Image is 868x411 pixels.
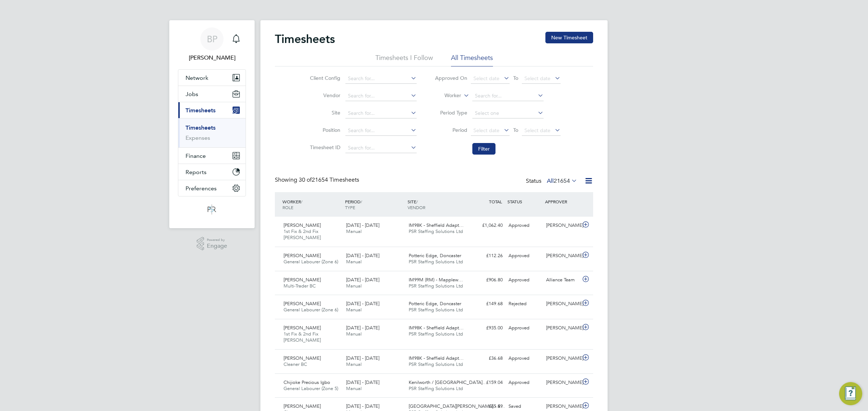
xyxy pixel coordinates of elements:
span: PSR Staffing Solutions Ltd [409,385,463,391]
div: £149.68 [468,298,506,310]
span: Engage [207,243,227,249]
span: 21654 Timesheets [299,176,359,183]
label: Worker [429,92,461,99]
span: [PERSON_NAME] [284,222,321,228]
span: ROLE [282,204,293,210]
label: All [547,177,577,185]
a: Timesheets [186,124,216,131]
input: Search for... [345,143,417,153]
div: £112.26 [468,250,506,262]
div: £159.04 [468,377,506,389]
button: Preferences [178,180,246,196]
input: Search for... [472,91,544,101]
span: [PERSON_NAME] [284,277,321,283]
span: / [361,199,362,204]
span: [DATE] - [DATE] [346,300,379,307]
span: Network [186,74,208,81]
button: Timesheets [178,102,246,118]
span: 1st Fix & 2nd Fix [PERSON_NAME] [284,228,321,241]
span: Cleaner BC [284,361,307,367]
span: Reports [186,169,207,176]
label: Position [308,127,340,133]
div: Status [526,176,579,186]
span: [PERSON_NAME] [284,300,321,307]
span: Potteric Edge, Doncaster [409,300,461,307]
span: [DATE] - [DATE] [346,252,379,259]
span: Select date [473,75,499,82]
span: Preferences [186,185,217,192]
span: [PERSON_NAME] [284,403,321,409]
span: Chijioke Precious Igbo [284,379,330,385]
div: £906.80 [468,274,506,286]
span: IM98K - Sheffield Adapt… [409,355,464,361]
span: [DATE] - [DATE] [346,277,379,283]
div: £935.00 [468,322,506,334]
label: Vendor [308,92,340,99]
span: [DATE] - [DATE] [346,222,379,228]
span: PSR Staffing Solutions Ltd [409,228,463,234]
div: APPROVER [543,195,581,208]
span: Manual [346,385,362,391]
span: Jobs [186,91,198,98]
span: Finance [186,152,206,159]
span: [DATE] - [DATE] [346,355,379,361]
label: Approved On [435,75,467,81]
span: VENDOR [408,204,425,210]
img: psrsolutions-logo-retina.png [205,204,218,215]
a: Expenses [186,134,210,141]
input: Search for... [345,126,417,136]
span: General Labourer (Zone 6) [284,259,338,265]
span: Select date [524,75,550,82]
span: To [511,73,520,83]
button: Jobs [178,86,246,102]
span: Select date [524,127,550,134]
span: Manual [346,259,362,265]
span: Potteric Edge, Doncaster [409,252,461,259]
div: [PERSON_NAME] [543,298,581,310]
div: Approved [506,352,543,364]
span: Select date [473,127,499,134]
button: Network [178,70,246,86]
span: Manual [346,331,362,337]
div: [PERSON_NAME] [543,352,581,364]
span: 21654 [554,177,570,185]
a: Go to home page [178,204,246,215]
span: PSR Staffing Solutions Ltd [409,259,463,265]
div: Approved [506,250,543,262]
h2: Timesheets [275,32,335,46]
span: Timesheets [186,107,216,114]
div: [PERSON_NAME] [543,377,581,389]
span: General Labourer (Zone 6) [284,307,338,313]
span: Ben Perkin [178,53,246,62]
span: Manual [346,228,362,234]
div: Approved [506,274,543,286]
span: IM98K - Sheffield Adapt… [409,222,464,228]
span: [GEOGRAPHIC_DATA][PERSON_NAME] - S… [409,403,505,409]
input: Search for... [345,91,417,101]
label: Site [308,109,340,116]
a: Powered byEngage [197,237,227,251]
button: Filter [472,143,495,155]
span: Multi-Trader BC [284,283,316,289]
div: [PERSON_NAME] [543,250,581,262]
div: Approved [506,322,543,334]
li: Timesheets I Follow [375,53,433,66]
div: STATUS [506,195,543,208]
button: New Timesheet [545,32,593,43]
span: TOTAL [489,199,502,204]
span: TYPE [345,204,355,210]
input: Select one [472,108,544,118]
span: General Labourer (Zone 5) [284,385,338,391]
div: Timesheets [178,118,246,147]
span: 1st Fix & 2nd Fix [PERSON_NAME] [284,331,321,343]
span: [DATE] - [DATE] [346,379,379,385]
div: £1,062.40 [468,220,506,232]
span: IM98K - Sheffield Adapt… [409,325,464,331]
div: Approved [506,377,543,389]
span: [PERSON_NAME] [284,252,321,259]
span: [DATE] - [DATE] [346,325,379,331]
a: BP[PERSON_NAME] [178,27,246,62]
span: Manual [346,361,362,367]
label: Timesheet ID [308,144,340,151]
button: Reports [178,164,246,180]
